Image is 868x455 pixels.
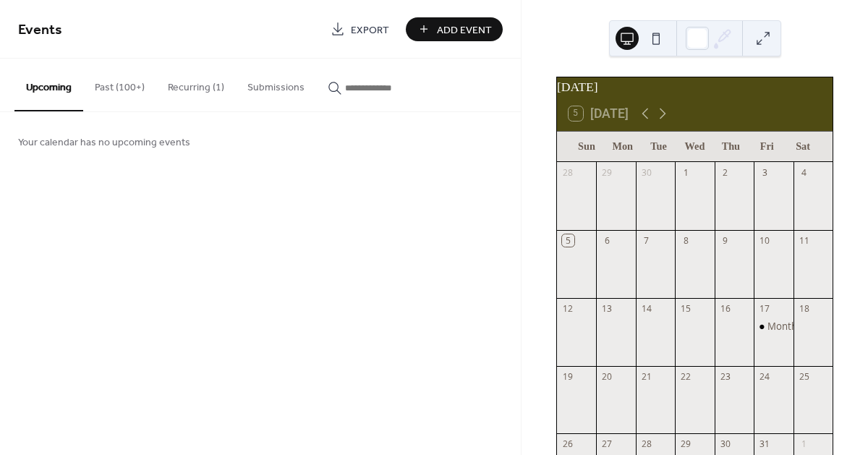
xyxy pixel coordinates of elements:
div: 3 [759,166,771,179]
div: 1 [798,438,810,451]
div: Wed [677,132,713,161]
div: 13 [601,302,613,315]
div: 28 [640,438,652,451]
button: Submissions [236,59,316,110]
div: 27 [601,438,613,451]
div: 4 [798,166,810,179]
span: Add Event [437,22,492,38]
div: 21 [640,370,652,383]
div: Monthly Meeting [754,320,793,333]
div: 2 [719,166,731,179]
div: Thu [712,132,749,161]
button: Upcoming [14,59,83,111]
div: 31 [759,438,771,451]
div: 1 [680,166,692,179]
div: 29 [601,166,613,179]
div: 28 [562,166,574,179]
span: Export [351,22,389,38]
div: 20 [601,370,613,383]
div: [DATE] [557,77,833,96]
button: Past (100+) [83,59,156,110]
div: 25 [798,370,810,383]
div: 23 [719,370,731,383]
div: 6 [601,234,613,247]
div: Mon [605,132,641,161]
div: 19 [562,370,574,383]
div: Tue [641,132,677,161]
div: 10 [759,234,771,247]
div: 7 [640,234,652,247]
div: 30 [719,438,731,451]
div: 24 [759,370,771,383]
div: 8 [680,234,692,247]
div: 9 [719,234,731,247]
div: 16 [719,302,731,315]
div: 17 [759,302,771,315]
div: 14 [640,302,652,315]
div: Fri [749,132,785,161]
button: Recurring (1) [156,59,236,110]
div: Sun [569,132,605,161]
button: Add Event [406,17,503,41]
a: Export [320,17,400,41]
div: Sat [785,132,821,161]
div: 30 [640,166,652,179]
div: 26 [562,438,574,451]
div: Monthly Meeting [767,320,842,333]
div: 12 [562,302,574,315]
div: 22 [680,370,692,383]
div: 5 [562,234,574,247]
div: 11 [798,234,810,247]
div: 29 [680,438,692,451]
div: 15 [680,302,692,315]
div: 18 [798,302,810,315]
span: Your calendar has no upcoming events [18,135,190,150]
span: Events [18,16,62,44]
